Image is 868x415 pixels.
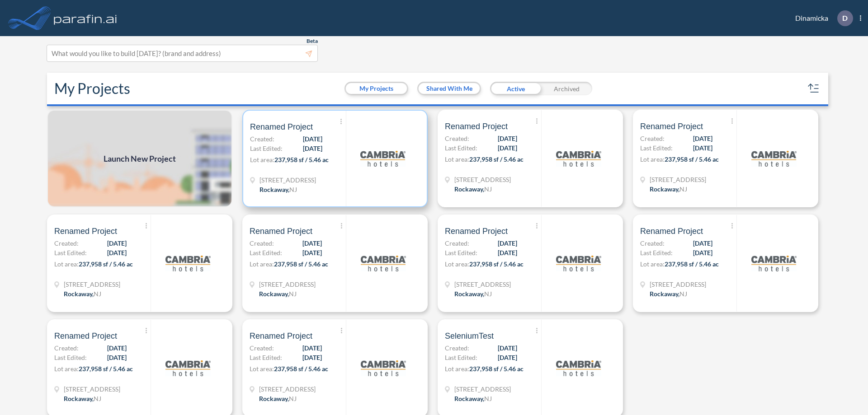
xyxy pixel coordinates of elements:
span: 321 Mt Hope Ave [650,175,706,184]
span: [DATE] [303,144,322,153]
span: Rockaway , [64,395,94,402]
img: logo [165,241,211,286]
div: Rockaway, NJ [454,289,492,298]
span: Rockaway , [454,395,484,402]
span: Last Edited: [54,248,87,257]
span: Created: [445,238,469,248]
div: Rockaway, NJ [259,394,297,403]
h2: My Projects [54,80,130,97]
span: Renamed Project [445,226,508,237]
span: Last Edited: [250,353,282,362]
span: NJ [289,290,297,298]
span: Rockaway , [64,290,94,298]
span: [DATE] [302,343,322,353]
span: Last Edited: [445,143,477,153]
span: [DATE] [498,143,517,153]
span: [DATE] [302,248,322,257]
img: logo [52,9,119,27]
img: logo [751,136,797,181]
div: Rockaway, NJ [259,289,297,298]
div: Dinamicka [782,10,861,26]
p: D [842,14,848,22]
span: Lot area: [640,155,665,163]
span: Renamed Project [250,226,312,237]
span: 321 Mt Hope Ave [650,280,706,289]
span: Rockaway , [454,185,484,193]
span: Renamed Project [54,331,117,341]
span: [DATE] [498,238,517,248]
span: 237,958 sf / 5.46 ac [469,155,524,163]
span: NJ [94,290,101,298]
span: NJ [94,395,101,402]
span: Lot area: [445,155,469,163]
span: NJ [679,185,687,193]
span: NJ [484,290,492,298]
span: Renamed Project [250,121,313,132]
span: Renamed Project [640,121,703,132]
button: sort [807,81,821,96]
img: logo [556,136,601,181]
span: [DATE] [107,343,127,353]
span: 237,958 sf / 5.46 ac [665,260,719,268]
span: Last Edited: [640,143,673,153]
span: Beta [307,37,318,45]
span: 237,958 sf / 5.46 ac [469,260,524,268]
span: Lot area: [445,260,469,268]
span: [DATE] [107,248,127,257]
span: Created: [445,134,469,143]
span: Created: [640,134,665,143]
span: 321 Mt Hope Ave [64,384,120,394]
div: Rockaway, NJ [454,394,492,403]
span: 237,958 sf / 5.46 ac [469,365,524,373]
img: add [47,110,232,207]
span: NJ [289,186,297,193]
div: Rockaway, NJ [64,394,101,403]
span: NJ [484,395,492,402]
span: Lot area: [445,365,469,373]
span: Last Edited: [250,248,282,257]
span: [DATE] [693,238,712,248]
span: 321 Mt Hope Ave [259,175,316,185]
span: 321 Mt Hope Ave [64,280,120,289]
span: [DATE] [107,353,127,362]
span: 321 Mt Hope Ave [259,280,316,289]
span: Renamed Project [250,331,312,341]
span: [DATE] [693,143,712,153]
span: [DATE] [498,248,517,257]
span: Renamed Project [54,226,117,237]
img: logo [361,345,406,391]
span: [DATE] [498,343,517,353]
span: Renamed Project [640,226,703,237]
span: Created: [54,238,79,248]
span: NJ [484,185,492,193]
span: 321 Mt Hope Ave [259,384,316,394]
span: [DATE] [693,134,712,143]
div: Rockaway, NJ [64,289,101,298]
span: Lot area: [640,260,665,268]
span: Rockaway , [259,290,289,298]
span: [DATE] [302,353,322,362]
button: My Projects [346,83,407,94]
span: [DATE] [302,238,322,248]
a: Launch New Project [47,110,232,207]
span: Launch New Project [104,153,176,165]
span: Rockaway , [650,185,679,193]
img: logo [556,345,601,391]
div: Rockaway, NJ [259,185,297,194]
span: Created: [445,343,469,353]
span: Rockaway , [259,395,289,402]
span: Renamed Project [445,121,508,132]
span: Lot area: [250,156,274,163]
span: [DATE] [498,353,517,362]
span: Created: [250,343,274,353]
span: Lot area: [250,365,274,373]
div: Rockaway, NJ [650,184,687,194]
span: [DATE] [107,238,127,248]
img: logo [361,241,406,286]
span: Lot area: [250,260,274,268]
span: SeleniumTest [445,331,494,341]
span: Last Edited: [445,353,477,362]
span: Last Edited: [54,353,87,362]
div: Archived [541,82,592,95]
span: Created: [250,134,274,144]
